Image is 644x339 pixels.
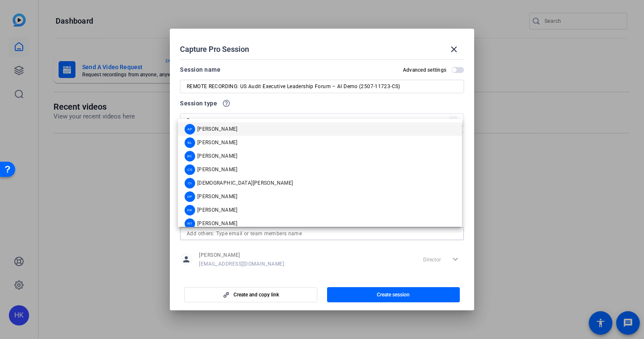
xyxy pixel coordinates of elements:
button: Create session [327,287,460,302]
div: DK [185,205,195,215]
mat-icon: help_outline [222,99,231,108]
span: [PERSON_NAME] [197,139,238,146]
div: CS [185,164,195,175]
input: Enter Session Name [187,81,457,91]
div: BL [185,137,195,148]
button: Create and copy link [184,287,317,302]
div: CI [185,178,195,188]
h2: Advanced settings [403,67,446,73]
input: Add others: Type email or team members name [187,229,457,239]
mat-icon: close [449,44,459,54]
div: AP [185,124,195,135]
mat-icon: person [180,253,193,266]
div: DP [185,191,195,202]
span: [PERSON_NAME] [199,252,284,258]
span: Session type [180,98,217,108]
span: [PERSON_NAME] [197,166,238,173]
div: RT [185,218,195,229]
div: BC [185,151,195,161]
span: [PERSON_NAME] [197,220,238,227]
span: [PERSON_NAME] [197,126,238,132]
div: Capture Pro Session [180,39,464,59]
span: [PERSON_NAME] [197,207,238,213]
span: Create and copy link [233,291,279,298]
div: Session name [180,65,220,75]
span: Remote [187,118,205,124]
span: [PERSON_NAME] [197,153,238,159]
span: [DEMOGRAPHIC_DATA][PERSON_NAME] [197,180,293,186]
span: [EMAIL_ADDRESS][DOMAIN_NAME] [199,261,284,267]
span: Create session [377,291,410,298]
span: [PERSON_NAME] [197,193,238,200]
